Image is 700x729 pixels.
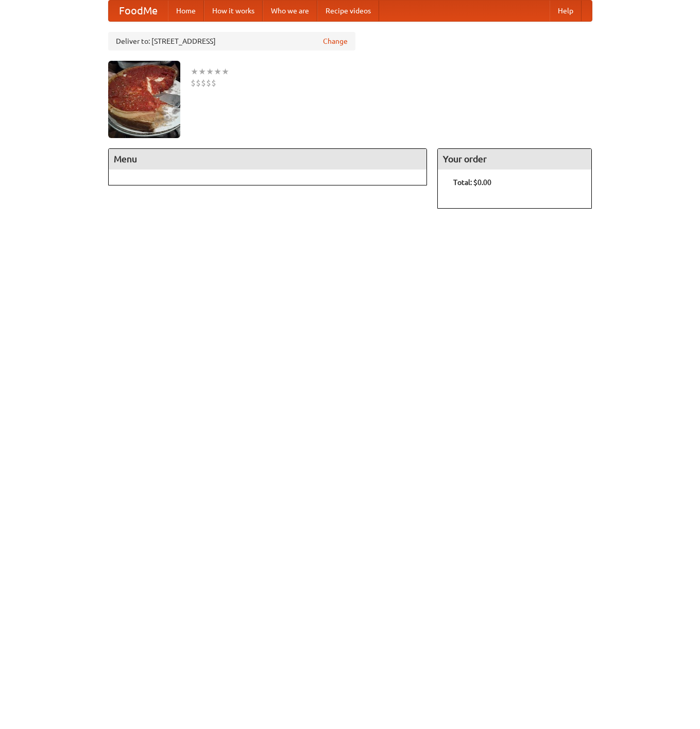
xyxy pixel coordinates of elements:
li: ★ [206,66,214,77]
li: $ [196,77,201,89]
li: $ [211,77,216,89]
a: Change [323,36,348,46]
li: $ [191,77,196,89]
li: $ [201,77,206,89]
li: $ [206,77,211,89]
a: Help [550,1,582,21]
a: How it works [204,1,263,21]
div: Deliver to: [STREET_ADDRESS] [108,32,355,50]
a: FoodMe [109,1,168,21]
a: Who we are [263,1,317,21]
li: ★ [198,66,206,77]
li: ★ [214,66,221,77]
img: angular.jpg [108,61,180,138]
li: ★ [221,66,229,77]
a: Home [168,1,204,21]
h4: Your order [438,149,591,169]
a: Recipe videos [317,1,379,21]
h4: Menu [109,149,427,169]
li: ★ [191,66,198,77]
b: Total: $0.00 [453,178,491,187]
